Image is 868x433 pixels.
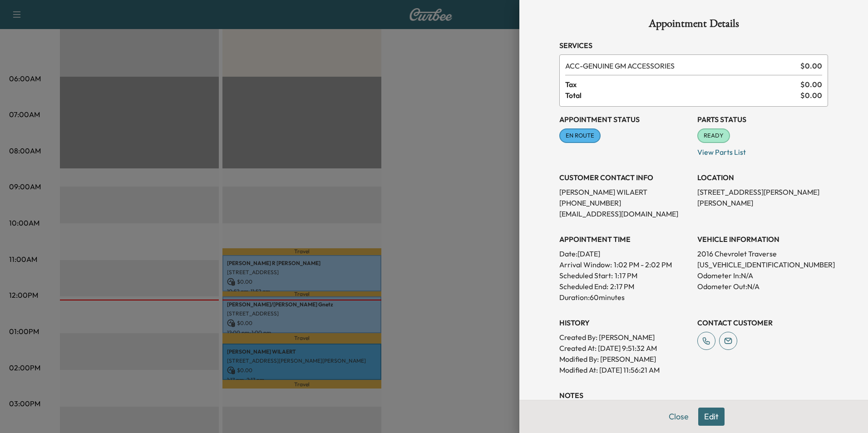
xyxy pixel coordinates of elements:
span: 1:02 PM - 2:02 PM [614,259,672,270]
button: Edit [698,408,725,426]
p: Arrival Window: [559,259,690,270]
span: READY [698,131,729,140]
h3: CONTACT CUSTOMER [697,317,828,328]
p: Modified At : [DATE] 11:56:21 AM [559,364,690,375]
h3: VEHICLE INFORMATION [697,234,828,245]
p: Odometer Out: N/A [697,281,828,292]
p: Modified By : [PERSON_NAME] [559,354,690,364]
p: View Parts List [697,143,828,157]
span: $ 0.00 [800,60,822,71]
h3: Appointment Status [559,114,690,125]
p: Scheduled End: [559,281,608,292]
p: [PHONE_NUMBER] [559,197,690,208]
p: Duration: 60 minutes [559,292,690,303]
p: 1:17 PM [615,270,637,281]
p: Created At : [DATE] 9:51:32 AM [559,343,690,354]
h1: Appointment Details [559,18,828,33]
h3: APPOINTMENT TIME [559,234,690,245]
p: 2:17 PM [610,281,634,292]
p: [EMAIL_ADDRESS][DOMAIN_NAME] [559,208,690,219]
h3: Parts Status [697,114,828,125]
p: [PERSON_NAME] WILAERT [559,187,690,197]
span: Tax [565,79,800,90]
h3: CUSTOMER CONTACT INFO [559,172,690,183]
h3: NOTES [559,390,828,401]
span: $ 0.00 [800,79,822,90]
p: Date: [DATE] [559,248,690,259]
h3: History [559,317,690,328]
p: Odometer In: N/A [697,270,828,281]
p: Scheduled Start: [559,270,613,281]
span: GENUINE GM ACCESSORIES [565,60,797,71]
span: Total [565,90,800,101]
p: [US_VEHICLE_IDENTIFICATION_NUMBER] [697,259,828,270]
span: EN ROUTE [560,131,600,140]
p: 2016 Chevrolet Traverse [697,248,828,259]
button: Close [663,408,695,426]
p: [STREET_ADDRESS][PERSON_NAME][PERSON_NAME] [697,187,828,208]
h3: Services [559,40,828,51]
p: Created By : [PERSON_NAME] [559,332,690,343]
span: $ 0.00 [800,90,822,101]
h3: LOCATION [697,172,828,183]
